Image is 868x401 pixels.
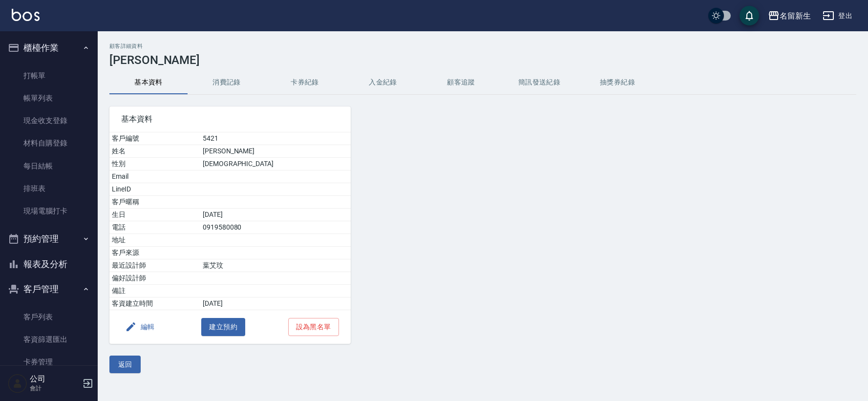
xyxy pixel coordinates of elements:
td: [PERSON_NAME] [200,145,351,158]
button: 抽獎券紀錄 [578,71,656,94]
button: 顧客追蹤 [422,71,500,94]
td: 客戶暱稱 [109,196,200,209]
td: 電話 [109,221,200,234]
img: Logo [12,9,40,21]
td: 客戶來源 [109,247,200,259]
button: 設為黑名單 [288,318,339,336]
td: 姓名 [109,145,200,158]
a: 打帳單 [4,64,94,87]
a: 客資篩選匯出 [4,328,94,351]
td: 備註 [109,285,200,297]
a: 帳單列表 [4,87,94,109]
button: 預約管理 [4,226,94,252]
a: 排班表 [4,177,94,200]
button: save [740,6,759,25]
button: 返回 [109,356,141,374]
button: 名留新生 [764,6,815,26]
td: [DATE] [200,209,351,221]
td: LineID [109,183,200,196]
button: 建立預約 [201,318,245,336]
td: [DATE] [200,297,351,310]
a: 客戶列表 [4,306,94,328]
td: Email [109,170,200,183]
button: 報表及分析 [4,252,94,277]
td: 地址 [109,234,200,247]
td: 葉艾玟 [200,259,351,272]
h3: [PERSON_NAME] [109,53,856,67]
td: 性別 [109,158,200,170]
button: 櫃檯作業 [4,35,94,61]
button: 編輯 [121,318,159,336]
a: 卡券管理 [4,351,94,373]
img: Person [8,374,27,393]
a: 現場電腦打卡 [4,200,94,222]
a: 每日結帳 [4,155,94,177]
td: 客戶編號 [109,132,200,145]
button: 基本資料 [109,71,188,94]
button: 登出 [819,7,856,25]
button: 入金紀錄 [344,71,422,94]
td: 5421 [200,132,351,145]
a: 現金收支登錄 [4,109,94,132]
span: 基本資料 [121,114,339,124]
h2: 顧客詳細資料 [109,43,856,49]
a: 材料自購登錄 [4,132,94,154]
td: 生日 [109,209,200,221]
td: 偏好設計師 [109,272,200,285]
button: 簡訊發送紀錄 [500,71,578,94]
p: 會計 [30,384,80,393]
td: 客資建立時間 [109,297,200,310]
td: [DEMOGRAPHIC_DATA] [200,158,351,170]
td: 最近設計師 [109,259,200,272]
h5: 公司 [30,374,80,384]
div: 名留新生 [780,10,811,22]
td: 0919580080 [200,221,351,234]
button: 卡券紀錄 [266,71,344,94]
button: 消費記錄 [188,71,266,94]
button: 客戶管理 [4,276,94,302]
